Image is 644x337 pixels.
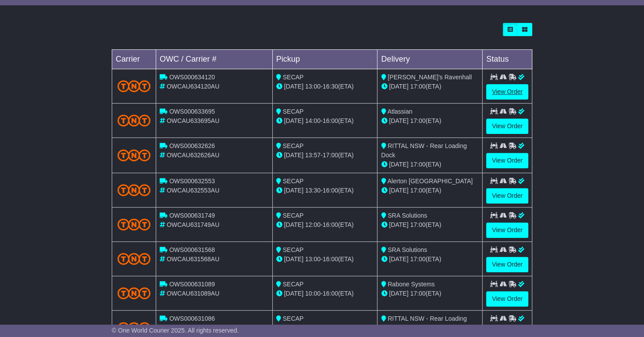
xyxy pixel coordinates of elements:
span: [DATE] [284,117,304,124]
span: SECAP [283,315,304,322]
a: View Order [486,153,528,168]
img: TNT_Domestic.png [117,253,150,265]
span: 17:00 [410,290,425,297]
span: Rabone Systems [388,281,435,288]
span: [DATE] [389,83,408,90]
span: OWS000632553 [169,178,215,185]
img: TNT_Domestic.png [117,80,150,92]
div: (ETA) [381,255,479,264]
span: 17:00 [410,83,425,90]
td: Pickup [272,50,377,69]
span: [DATE] [389,256,408,263]
img: TNT_Domestic.png [117,184,150,196]
div: - (ETA) [276,255,374,264]
div: - (ETA) [276,323,374,333]
span: 13:00 [305,83,321,90]
span: SECAP [283,142,304,149]
span: 16:30 [322,83,338,90]
span: 13:57 [305,152,321,159]
img: TNT_Domestic.png [117,149,150,161]
a: View Order [486,257,528,272]
span: OWCAU631089AU [167,290,220,297]
span: 17:00 [322,152,338,159]
span: OWCAU633695AU [167,117,220,124]
span: OWS000632626 [169,142,215,149]
span: 14:00 [305,117,321,124]
span: Alerton [GEOGRAPHIC_DATA] [388,178,473,185]
div: (ETA) [381,289,479,298]
td: Carrier [112,50,156,69]
td: Status [483,50,532,69]
div: (ETA) [381,220,479,230]
span: OWCAU632626AU [167,152,220,159]
div: - (ETA) [276,186,374,195]
span: 16:00 [322,256,338,263]
span: SECAP [283,246,304,253]
span: SECAP [283,74,304,81]
img: TNT_Domestic.png [117,287,150,299]
span: [DATE] [284,152,304,159]
span: © One World Courier 2025. All rights reserved. [112,327,239,334]
a: View Order [486,119,528,134]
td: Delivery [377,50,483,69]
span: SECAP [283,178,304,185]
div: - (ETA) [276,289,374,298]
span: RITTAL NSW - Rear Loading Dock [381,142,467,159]
span: SRA Solutions [388,246,427,253]
span: SECAP [283,212,304,219]
span: [DATE] [284,290,304,297]
span: OWS000631086 [169,315,215,322]
div: (ETA) [381,186,479,195]
span: [DATE] [284,256,304,263]
span: [DATE] [284,221,304,228]
span: [DATE] [284,187,304,194]
span: 16:00 [322,221,338,228]
span: OWCAU631568AU [167,256,220,263]
span: 16:00 [322,187,338,194]
span: [DATE] [389,290,408,297]
span: SRA Solutions [388,212,427,219]
span: SECAP [283,281,304,288]
span: 17:00 [410,161,425,168]
div: - (ETA) [276,151,374,160]
div: (ETA) [381,160,479,169]
span: 13:00 [305,256,321,263]
span: OWCAU631749AU [167,221,220,228]
span: OWS000631749 [169,212,215,219]
span: 17:00 [410,256,425,263]
span: 12:00 [305,221,321,228]
span: [DATE] [389,221,408,228]
a: View Order [486,188,528,204]
span: 16:00 [322,290,338,297]
span: SECAP [283,108,304,115]
div: - (ETA) [276,82,374,91]
span: [PERSON_NAME]'s Ravenhall [388,74,472,81]
span: 17:00 [410,117,425,124]
span: 10:00 [305,290,321,297]
div: (ETA) [381,116,479,126]
a: View Order [486,84,528,100]
td: OWC / Carrier # [156,50,273,69]
span: OWS000631568 [169,246,215,253]
span: 17:00 [410,187,425,194]
span: OWS000631089 [169,281,215,288]
span: OWS000633695 [169,108,215,115]
span: 13:30 [305,187,321,194]
span: [DATE] [389,187,408,194]
span: 16:00 [322,117,338,124]
a: View Order [486,291,528,307]
div: - (ETA) [276,116,374,126]
img: TNT_Domestic.png [117,218,150,230]
div: - (ETA) [276,220,374,230]
div: (ETA) [381,82,479,91]
span: OWCAU634120AU [167,83,220,90]
span: RITTAL NSW - Rear Loading Dock [381,315,467,331]
a: View Order [486,222,528,238]
span: OWCAU632553AU [167,187,220,194]
span: [DATE] [389,161,408,168]
span: Atlassian [388,108,413,115]
span: [DATE] [284,83,304,90]
img: TNT_Domestic.png [117,115,150,126]
span: OWS000634120 [169,74,215,81]
span: [DATE] [389,117,408,124]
